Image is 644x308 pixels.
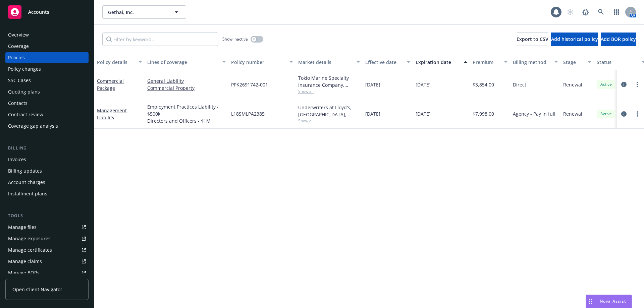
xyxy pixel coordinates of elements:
button: Add historical policy [551,33,598,46]
button: Premium [470,54,510,70]
div: Premium [473,59,500,66]
div: Account charges [8,177,45,188]
a: Directors and Officers - $1M [147,117,226,124]
button: Billing method [510,54,560,70]
a: SSC Cases [5,75,89,86]
div: Billing method [513,59,550,66]
span: Accounts [28,9,49,15]
div: Installment plans [8,188,47,199]
button: Expiration date [413,54,470,70]
span: Agency - Pay in full [513,110,555,117]
span: [DATE] [416,110,431,117]
span: Show all [298,118,360,124]
button: Export to CSV [517,33,548,46]
a: Manage exposures [5,233,89,244]
button: Market details [296,54,363,70]
a: Manage claims [5,256,89,267]
a: Commercial Package [97,78,124,91]
div: Policies [8,52,25,63]
div: Drag to move [586,295,594,308]
button: Add BOR policy [601,33,636,46]
button: Effective date [363,54,413,70]
span: [DATE] [416,81,431,88]
a: General Liability [147,77,226,84]
a: Management Liability [97,107,127,121]
a: more [633,80,641,88]
span: Nova Assist [600,298,626,304]
div: Policy number [231,59,285,66]
div: Stage [563,59,584,66]
div: SSC Cases [8,75,31,86]
div: Contract review [8,109,43,120]
a: Contacts [5,98,89,109]
div: Coverage gap analysis [8,121,58,131]
div: Market details [298,59,353,66]
a: Billing updates [5,166,89,176]
div: Manage BORs [8,267,40,278]
a: Manage certificates [5,245,89,255]
a: Quoting plans [5,86,89,97]
a: circleInformation [620,110,628,118]
div: Coverage [8,41,29,52]
span: Export to CSV [517,36,548,42]
button: Policy details [94,54,145,70]
span: Renewal [563,110,582,117]
a: Coverage [5,41,89,52]
span: Show all [298,88,360,94]
div: Tools [5,212,89,219]
span: Renewal [563,81,582,88]
a: Report a Bug [579,5,592,19]
div: Tokio Marine Specialty Insurance Company, Philadelphia Insurance Companies [298,74,360,88]
a: Employment Practices Liability - $500k [147,103,226,117]
span: Active [599,81,613,87]
div: Manage claims [8,256,42,267]
div: Contacts [8,98,28,109]
button: Stage [560,54,594,70]
span: Active [599,111,613,117]
span: Add historical policy [551,36,598,42]
a: Start snowing [563,5,577,19]
a: Account charges [5,177,89,188]
span: PPK2691742-001 [231,81,268,88]
div: Expiration date [416,59,460,66]
div: Quoting plans [8,86,40,97]
a: Overview [5,29,89,40]
button: Gethai, Inc. [102,5,186,19]
a: Commercial Property [147,84,226,91]
span: L18SMLPA2385 [231,110,265,117]
div: Billing updates [8,166,42,176]
div: Invoices [8,154,26,165]
div: Status [597,59,638,66]
input: Filter by keyword... [102,33,218,46]
span: Add BOR policy [601,36,636,42]
a: circleInformation [620,80,628,88]
span: [DATE] [365,81,380,88]
a: more [633,110,641,118]
span: Open Client Navigator [12,286,62,293]
div: Policy changes [8,64,41,74]
button: Policy number [228,54,296,70]
div: Manage files [8,222,37,233]
a: Coverage gap analysis [5,121,89,131]
div: Effective date [365,59,403,66]
a: Manage BORs [5,267,89,278]
span: $7,998.00 [473,110,494,117]
a: Switch app [610,5,623,19]
div: Policy details [97,59,135,66]
a: Contract review [5,109,89,120]
button: Nova Assist [586,295,632,308]
button: Lines of coverage [145,54,228,70]
span: Direct [513,81,526,88]
a: Installment plans [5,188,89,199]
a: Search [594,5,608,19]
div: Underwriters at Lloyd's, [GEOGRAPHIC_DATA], [PERSON_NAME] of London, CRC Group [298,104,360,118]
a: Policies [5,52,89,63]
div: Billing [5,145,89,151]
a: Accounts [5,3,89,21]
div: Overview [8,29,29,40]
a: Policy changes [5,64,89,74]
span: Gethai, Inc. [108,9,166,16]
span: Show inactive [222,36,248,42]
span: $3,854.00 [473,81,494,88]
